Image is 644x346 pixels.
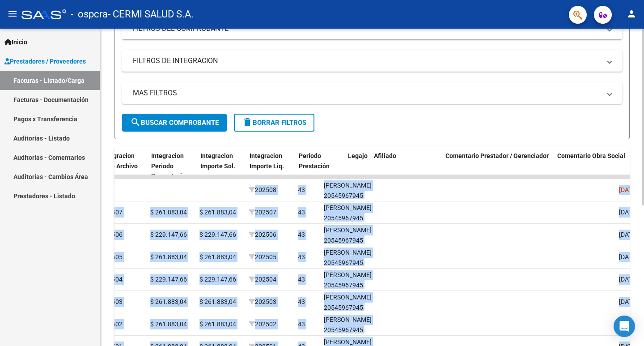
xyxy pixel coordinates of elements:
[133,88,601,98] mat-panel-title: MAS FILTROS
[249,298,276,305] span: 202503
[4,56,86,66] span: Prestadores / Proveedores
[249,253,276,261] span: 202505
[130,117,141,128] mat-icon: search
[324,270,388,290] div: [PERSON_NAME] 20545967945
[619,209,637,216] span: [DATE]
[98,146,148,186] datatable-header-cell: Integracion Tipo Archivo
[324,203,388,223] div: [PERSON_NAME] 20545967945
[199,320,236,328] span: $ 261.883,04
[249,276,276,283] span: 202504
[122,50,622,72] mat-expansion-panel-header: FILTROS DE INTEGRACION
[71,4,108,24] span: - ospcra
[102,152,138,170] span: Integracion Tipo Archivo
[324,225,388,246] div: [PERSON_NAME] 20545967945
[108,4,194,24] span: - CERMI SALUD S.A.
[298,207,305,218] div: 43
[298,297,305,307] div: 43
[619,186,637,193] span: [DATE]
[7,9,18,19] mat-icon: menu
[249,231,276,238] span: 202506
[298,230,305,240] div: 43
[122,114,227,132] button: Buscar Comprobante
[199,276,236,283] span: $ 229.147,66
[150,253,187,261] span: $ 261.883,04
[150,320,187,328] span: $ 261.883,04
[324,315,388,335] div: [PERSON_NAME] 20545967945
[199,253,236,261] span: $ 261.883,04
[324,292,388,313] div: [PERSON_NAME] 20545967945
[246,146,295,186] datatable-header-cell: Integracion Importe Liq.
[250,152,284,170] span: Integracion Importe Liq.
[370,146,442,186] datatable-header-cell: Afiliado
[249,209,276,216] span: 202507
[4,37,27,47] span: Inicio
[298,319,305,329] div: 43
[242,119,306,127] span: Borrar Filtros
[295,146,344,186] datatable-header-cell: Período Prestación
[619,298,637,305] span: [DATE]
[150,231,187,238] span: $ 229.147,66
[557,152,625,159] span: Comentario Obra Social
[298,185,305,195] div: 43
[130,119,219,127] span: Buscar Comprobante
[151,152,189,180] span: Integracion Periodo Presentacion
[242,117,253,128] mat-icon: delete
[619,276,637,283] span: [DATE]
[249,186,276,193] span: 202508
[344,146,370,186] datatable-header-cell: Legajo
[299,152,330,170] span: Período Prestación
[619,231,637,238] span: [DATE]
[442,146,554,186] datatable-header-cell: Comentario Prestador / Gerenciador
[626,9,637,19] mat-icon: person
[298,252,305,262] div: 43
[200,152,235,170] span: Integracion Importe Sol.
[197,146,246,186] datatable-header-cell: Integracion Importe Sol.
[445,152,549,159] span: Comentario Prestador / Gerenciador
[234,114,314,132] button: Borrar Filtros
[614,316,635,337] div: Open Intercom Messenger
[133,56,601,66] mat-panel-title: FILTROS DE INTEGRACION
[324,248,388,268] div: [PERSON_NAME] 20545967945
[150,209,187,216] span: $ 261.883,04
[298,274,305,285] div: 43
[348,152,368,159] span: Legajo
[249,320,276,328] span: 202502
[122,82,622,104] mat-expansion-panel-header: MAS FILTROS
[374,152,396,159] span: Afiliado
[199,209,236,216] span: $ 261.883,04
[324,180,388,201] div: [PERSON_NAME] 20545967945
[150,298,187,305] span: $ 261.883,04
[199,298,236,305] span: $ 261.883,04
[619,253,637,261] span: [DATE]
[199,231,236,238] span: $ 229.147,66
[150,276,187,283] span: $ 229.147,66
[148,146,197,186] datatable-header-cell: Integracion Periodo Presentacion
